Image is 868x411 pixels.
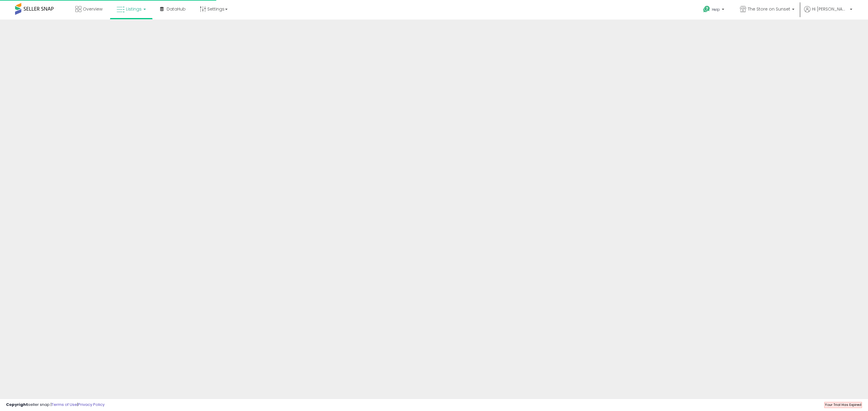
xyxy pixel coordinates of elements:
span: DataHub [167,6,186,12]
span: The Store on Sunset [748,6,790,12]
span: Help [712,7,720,12]
a: Help [698,1,730,20]
a: Hi [PERSON_NAME] [804,6,852,20]
span: Overview [83,6,102,12]
span: Hi [PERSON_NAME] [812,6,848,12]
i: Get Help [703,5,710,13]
span: Listings [126,6,142,12]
